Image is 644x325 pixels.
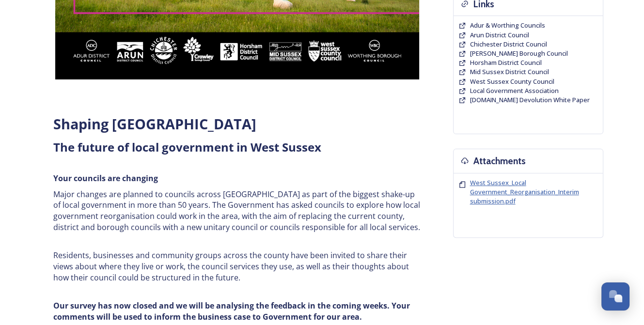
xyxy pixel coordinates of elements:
[473,154,526,168] h3: Attachments
[470,31,529,40] a: Arun District Council
[470,49,568,58] a: [PERSON_NAME] Borough Council
[470,86,559,95] a: Local Government Association
[470,21,545,30] span: Adur & Worthing Councils
[470,77,554,86] a: West Sussex County Council
[470,77,554,86] span: West Sussex County Council
[470,95,590,104] span: [DOMAIN_NAME] Devolution White Paper
[470,49,568,58] span: [PERSON_NAME] Borough Council
[53,300,412,322] strong: Our survey has now closed and we will be analysing the feedback in the coming weeks. Your comment...
[470,21,545,30] a: Adur & Worthing Councils
[53,139,321,155] strong: The future of local government in West Sussex
[470,178,579,205] span: West Sussex_Local Government_Reorganisation_Interim submission.pdf
[470,58,542,67] a: Horsham District Council
[470,67,549,76] span: Mid Sussex District Council
[53,189,422,233] p: Major changes are planned to councils across [GEOGRAPHIC_DATA] as part of the biggest shake-up of...
[470,95,590,105] a: [DOMAIN_NAME] Devolution White Paper
[470,40,547,49] a: Chichester District Council
[601,282,629,310] button: Open Chat
[470,40,547,48] span: Chichester District Council
[53,114,256,133] strong: Shaping [GEOGRAPHIC_DATA]
[470,67,549,77] a: Mid Sussex District Council
[53,250,422,283] p: Residents, businesses and community groups across the county have been invited to share their vie...
[470,58,542,67] span: Horsham District Council
[470,86,559,95] span: Local Government Association
[53,173,158,184] strong: Your councils are changing
[470,31,529,39] span: Arun District Council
